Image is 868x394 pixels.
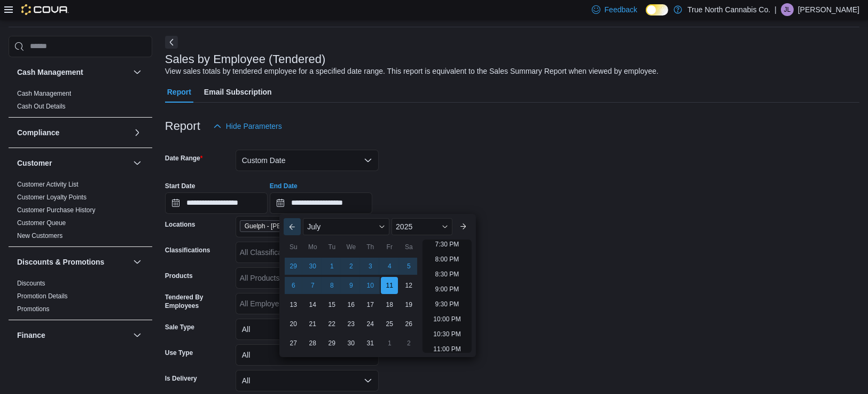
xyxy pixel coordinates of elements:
div: day-7 [304,277,321,294]
span: JL [784,3,791,16]
div: Button. Open the year selector. 2025 is currently selected. [392,218,452,235]
p: True North Cannabis Co. [687,3,770,16]
button: All [236,344,379,366]
div: Su [285,238,302,256]
span: Hide Parameters [226,121,282,132]
label: Start Date [165,182,196,190]
div: Th [362,238,379,256]
label: Is Delivery [165,374,197,383]
div: We [342,238,359,256]
input: Press the down key to enter a popover containing a calendar. Press the escape key to close the po... [270,192,372,214]
button: Customer [131,157,144,169]
h3: Report [165,120,200,133]
div: Finance [9,350,152,380]
div: day-29 [323,335,340,352]
div: day-30 [342,335,359,352]
div: day-23 [342,315,359,333]
span: Report [167,81,191,103]
span: 2025 [396,222,412,231]
button: Finance [131,329,144,342]
p: [PERSON_NAME] [798,3,859,16]
a: Customer Loyalty Points [17,194,87,201]
a: Customer Activity List [17,181,79,188]
a: New Customers [17,232,62,240]
button: Discounts & Promotions [17,257,129,267]
div: Button. Open the month selector. July is currently selected. [303,218,389,235]
div: day-19 [400,296,417,313]
a: Customer Purchase History [17,206,96,214]
div: Jayden Leroux [781,3,794,16]
button: Cash Management [17,67,129,78]
li: 8:30 PM [431,268,464,281]
button: Cash Management [131,66,144,79]
li: 10:30 PM [429,328,465,341]
div: day-2 [342,258,359,275]
h3: Cash Management [17,67,83,78]
div: day-18 [381,296,398,313]
ul: Time [423,240,471,353]
span: Cash Management [17,89,71,98]
div: Discounts & Promotions [9,277,152,320]
li: 9:30 PM [431,298,464,311]
div: Tu [323,238,340,256]
div: day-20 [285,315,302,333]
div: day-26 [400,315,417,333]
div: day-12 [400,277,417,294]
label: Products [165,272,193,280]
div: day-1 [381,335,398,352]
a: Discounts [17,280,45,287]
a: Promotions [17,305,50,313]
div: day-17 [362,296,379,313]
div: day-16 [342,296,359,313]
li: 11:00 PM [429,343,465,356]
input: Press the down key to open a popover containing a calendar. [165,192,268,214]
span: Promotions [17,305,50,313]
span: Customer Loyalty Points [17,193,87,202]
span: Customer Activity List [17,180,79,189]
div: day-22 [323,315,340,333]
div: Customer [9,178,152,246]
a: Cash Management [17,90,71,97]
li: 10:00 PM [429,313,465,326]
label: End Date [270,182,298,190]
div: day-4 [381,258,398,275]
button: All [236,319,379,340]
div: day-5 [400,258,417,275]
button: Previous Month [284,218,301,235]
div: day-27 [285,335,302,352]
button: Hide Parameters [209,115,286,137]
span: GL Account Totals [17,352,68,361]
label: Locations [165,220,196,229]
button: Next month [455,218,472,235]
div: Mo [304,238,321,256]
label: Use Type [165,349,193,357]
button: Custom Date [236,150,379,171]
li: 8:00 PM [431,253,464,266]
a: Promotion Details [17,292,68,300]
div: day-8 [323,277,340,294]
span: Customer Purchase History [17,206,96,214]
label: Sale Type [165,323,194,331]
button: Next [165,36,178,49]
span: Guelph - Gordon Gate [240,220,341,232]
div: day-11 [381,277,398,294]
span: Promotion Details [17,292,68,300]
span: Cash Out Details [17,102,66,111]
span: New Customers [17,231,62,240]
button: Customer [17,158,129,168]
button: Compliance [17,127,129,138]
div: day-21 [304,315,321,333]
div: day-29 [285,258,302,275]
div: Fr [381,238,398,256]
div: July, 2025 [284,257,418,353]
div: day-15 [323,296,340,313]
input: Dark Mode [646,4,668,16]
li: 9:00 PM [431,283,464,296]
label: Tendered By Employees [165,293,231,310]
div: day-28 [304,335,321,352]
button: Compliance [131,126,144,139]
div: day-31 [362,335,379,352]
a: Customer Queue [17,219,66,227]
